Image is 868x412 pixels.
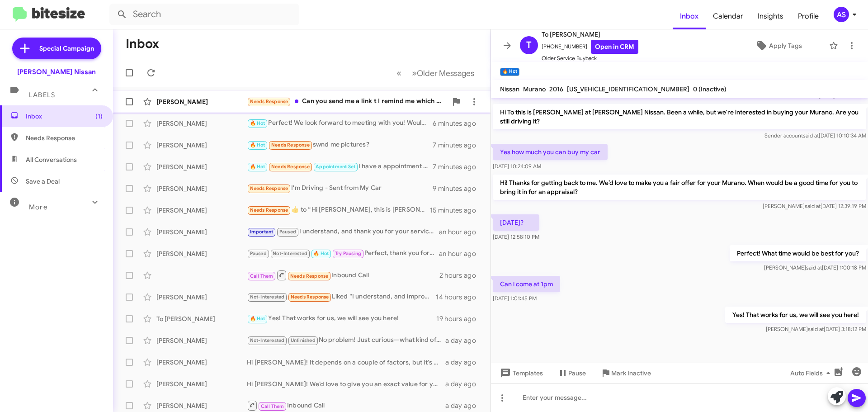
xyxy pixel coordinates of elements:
[156,119,247,128] div: [PERSON_NAME]
[593,365,658,381] button: Mark Inactive
[39,44,94,53] span: Special Campaign
[250,142,265,148] span: 🔥 Hot
[250,273,274,279] span: Call Them
[430,206,483,215] div: 15 minutes ago
[436,293,483,302] div: 14 hours ago
[542,54,638,63] span: Older Service Buyback
[26,133,103,142] span: Needs Response
[526,38,532,52] span: T
[412,67,417,79] span: »
[791,3,826,29] span: Profile
[725,307,866,323] p: Yes! That works for us, we will see you here!
[433,141,483,150] div: 7 minutes ago
[542,29,638,40] span: To [PERSON_NAME]
[17,67,96,76] div: [PERSON_NAME] Nissan
[763,203,866,209] span: [PERSON_NAME] [DATE] 12:39:19 PM
[247,205,430,215] div: ​👍​ to “ Hi [PERSON_NAME], this is [PERSON_NAME] at [PERSON_NAME] Nissan. We're interested in buy...
[417,68,474,78] span: Older Messages
[436,314,483,323] div: 19 hours ago
[439,227,483,237] div: an hour ago
[783,365,841,381] button: Auto Fields
[764,264,866,271] span: [PERSON_NAME] [DATE] 1:00:18 PM
[500,85,519,93] span: Nissan
[673,3,706,29] a: Inbox
[247,140,433,150] div: swnd me pictures?
[250,316,265,322] span: 🔥 Hot
[790,365,834,381] span: Auto Fields
[769,38,802,54] span: Apply Tags
[803,132,819,139] span: said at
[156,206,247,215] div: [PERSON_NAME]
[805,203,821,209] span: said at
[493,104,866,129] p: Hi To this is [PERSON_NAME] at [PERSON_NAME] Nissan. Been a while, but we're interested in buying...
[29,203,47,211] span: More
[271,142,310,148] span: Needs Response
[445,358,483,367] div: a day ago
[126,37,159,51] h1: Inbox
[493,233,539,240] span: [DATE] 12:58:10 PM
[445,336,483,345] div: a day ago
[493,163,541,170] span: [DATE] 10:24:09 AM
[247,161,433,172] div: I have a appointment [DATE]
[611,365,651,381] span: Mark Inactive
[247,379,445,388] div: Hi [PERSON_NAME]! We’d love to give you an exact value for your 2020 Altima. Would you like to se...
[156,184,247,193] div: [PERSON_NAME]
[706,3,750,29] a: Calendar
[156,379,247,388] div: [PERSON_NAME]
[247,248,439,259] div: Perfect, thank you for your time!
[439,271,483,280] div: 2 hours ago
[316,164,355,170] span: Appointment Set
[273,251,307,256] span: Not-Interested
[500,68,519,76] small: 🔥 Hot
[156,162,247,171] div: [PERSON_NAME]
[156,249,247,258] div: [PERSON_NAME]
[279,229,296,235] span: Paused
[766,326,866,332] span: [PERSON_NAME] [DATE] 3:18:12 PM
[247,313,436,324] div: Yes! That works for us, we will see you here!
[250,164,265,170] span: 🔥 Hot
[26,177,60,186] span: Save a Deal
[491,365,550,381] button: Templates
[250,99,288,104] span: Needs Response
[250,207,288,213] span: Needs Response
[542,40,638,54] span: [PHONE_NUMBER]
[493,295,537,302] span: [DATE] 1:01:45 PM
[250,294,285,300] span: Not-Interested
[261,403,284,409] span: Call Them
[764,132,866,139] span: Sender account [DATE] 10:10:34 AM
[498,365,543,381] span: Templates
[732,38,825,54] button: Apply Tags
[392,64,480,82] nav: Page navigation example
[493,175,866,200] p: Hi! Thanks for getting back to me. We’d love to make you a fair offer for your Murano. When would...
[26,155,77,164] span: All Conversations
[250,337,285,343] span: Not-Interested
[247,292,436,302] div: Liked “I understand, and improving your credit is important. If you reconsider or need assistance...
[156,401,247,410] div: [PERSON_NAME]
[291,337,316,343] span: Unfinished
[445,379,483,388] div: a day ago
[271,164,310,170] span: Needs Response
[433,162,483,171] div: 7 minutes ago
[313,251,329,256] span: 🔥 Hot
[156,336,247,345] div: [PERSON_NAME]
[433,119,483,128] div: 6 minutes ago
[834,7,849,22] div: AS
[247,183,433,194] div: I'm Driving - Sent from My Car
[750,3,791,29] a: Insights
[549,85,563,93] span: 2016
[247,227,439,237] div: I understand, and thank you for your service! We are here to assist you once you have time to sto...
[290,273,329,279] span: Needs Response
[808,326,824,332] span: said at
[156,97,247,106] div: [PERSON_NAME]
[247,400,445,411] div: Inbound Call
[29,91,55,99] span: Labels
[156,141,247,150] div: [PERSON_NAME]
[156,293,247,302] div: [PERSON_NAME]
[826,7,858,22] button: AS
[109,4,299,25] input: Search
[156,227,247,237] div: [PERSON_NAME]
[406,64,480,82] button: Next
